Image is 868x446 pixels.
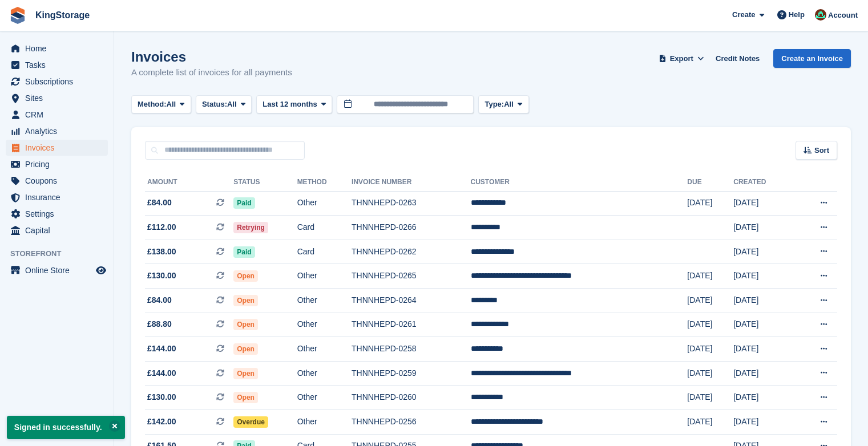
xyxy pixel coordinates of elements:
td: [DATE] [733,386,793,410]
span: Analytics [25,123,94,139]
span: Subscriptions [25,74,94,90]
span: Help [789,9,805,21]
span: Insurance [25,189,94,205]
td: Other [297,313,352,337]
a: menu [6,123,108,139]
a: menu [6,206,108,222]
a: menu [6,222,108,238]
td: Other [297,264,352,289]
th: Customer [471,173,688,192]
span: All [167,99,176,110]
td: THNNHEPD-0256 [352,410,470,435]
td: [DATE] [733,361,793,386]
th: Status [233,173,297,192]
td: THNNHEPD-0264 [352,289,470,313]
span: Export [670,53,693,64]
td: Other [297,410,352,435]
button: Status: All [196,95,252,114]
span: Create [732,9,755,21]
td: [DATE] [687,191,733,216]
span: Method: [138,99,167,110]
a: menu [6,156,108,172]
td: Other [297,337,352,362]
td: THNNHEPD-0263 [352,191,470,216]
td: THNNHEPD-0266 [352,216,470,240]
td: THNNHEPD-0261 [352,313,470,337]
td: [DATE] [733,289,793,313]
th: Due [687,173,733,192]
h1: Invoices [131,49,292,64]
span: Sort [814,145,829,156]
button: Method: All [131,95,191,114]
span: Capital [25,222,94,238]
button: Last 12 months [256,95,332,114]
td: Card [297,240,352,264]
span: Retrying [233,222,268,233]
span: £130.00 [147,270,176,282]
span: Last 12 months [263,99,317,110]
span: Status: [202,99,227,110]
button: Export [656,49,706,68]
button: Type: All [478,95,528,114]
td: [DATE] [687,289,733,313]
span: Open [233,368,258,379]
th: Invoice Number [352,173,470,192]
td: THNNHEPD-0259 [352,361,470,386]
img: John King [815,9,826,21]
th: Method [297,173,352,192]
td: [DATE] [687,337,733,362]
a: menu [6,107,108,123]
th: Amount [145,173,233,192]
td: [DATE] [733,216,793,240]
a: menu [6,74,108,90]
td: [DATE] [687,410,733,435]
span: £144.00 [147,343,176,355]
a: Credit Notes [711,49,764,68]
a: menu [6,189,108,205]
span: £84.00 [147,197,172,209]
a: KingStorage [31,6,94,25]
span: Online Store [25,262,94,278]
td: [DATE] [687,313,733,337]
span: £130.00 [147,391,176,403]
p: Signed in successfully. [7,416,125,439]
span: Sites [25,90,94,106]
span: Paid [233,197,255,209]
span: Home [25,40,94,56]
span: All [227,99,237,110]
td: [DATE] [733,240,793,264]
a: Create an Invoice [773,49,851,68]
span: CRM [25,107,94,123]
td: [DATE] [687,264,733,289]
span: Overdue [233,416,268,428]
span: £88.80 [147,318,172,330]
span: All [504,99,514,110]
td: Card [297,216,352,240]
span: Type: [485,99,504,110]
td: [DATE] [733,191,793,216]
span: £84.00 [147,294,172,306]
a: menu [6,90,108,106]
td: THNNHEPD-0262 [352,240,470,264]
td: [DATE] [733,337,793,362]
a: menu [6,140,108,156]
a: menu [6,57,108,73]
span: Open [233,295,258,306]
td: Other [297,386,352,410]
span: £142.00 [147,416,176,428]
span: Open [233,270,258,282]
a: menu [6,262,108,278]
td: [DATE] [733,410,793,435]
td: Other [297,289,352,313]
td: Other [297,361,352,386]
a: menu [6,40,108,56]
span: £138.00 [147,246,176,258]
span: Storefront [10,248,114,260]
td: [DATE] [687,386,733,410]
td: [DATE] [733,313,793,337]
span: Pricing [25,156,94,172]
span: Open [233,319,258,330]
td: [DATE] [733,264,793,289]
span: Account [828,10,858,21]
td: THNNHEPD-0258 [352,337,470,362]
